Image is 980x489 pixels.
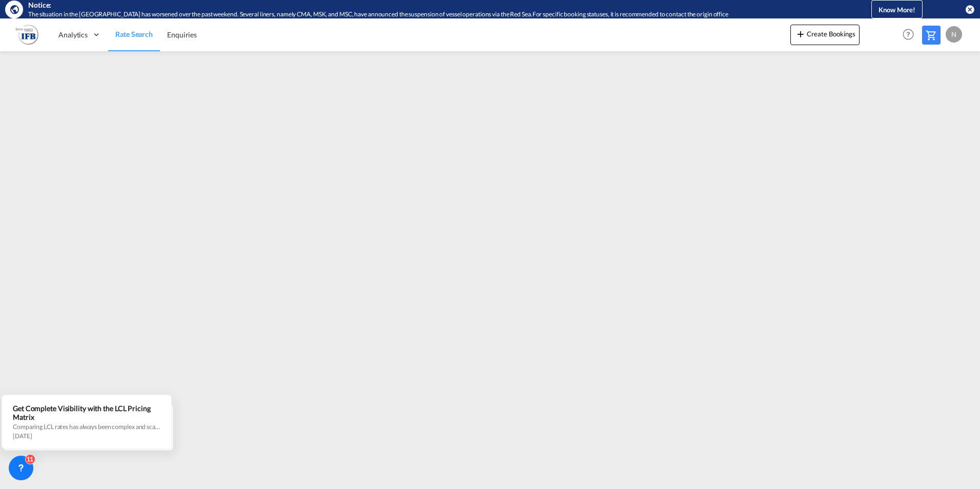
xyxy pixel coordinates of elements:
[58,30,88,40] span: Analytics
[946,26,962,43] div: N
[794,28,807,40] md-icon: icon-plus 400-fg
[108,18,160,51] a: Rate Search
[900,26,917,43] span: Help
[900,26,922,44] div: Help
[160,18,204,51] a: Enquiries
[51,18,108,51] div: Analytics
[15,23,38,46] img: b628ab10256c11eeb52753acbc15d091.png
[790,25,860,45] button: icon-plus 400-fgCreate Bookings
[879,6,915,14] span: Know More!
[9,4,19,14] md-icon: icon-earth
[28,10,829,19] div: The situation in the Red Sea has worsened over the past weekend. Several liners, namely CMA, MSK,...
[167,30,197,39] span: Enquiries
[965,4,975,14] button: icon-close-circle
[115,30,153,38] span: Rate Search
